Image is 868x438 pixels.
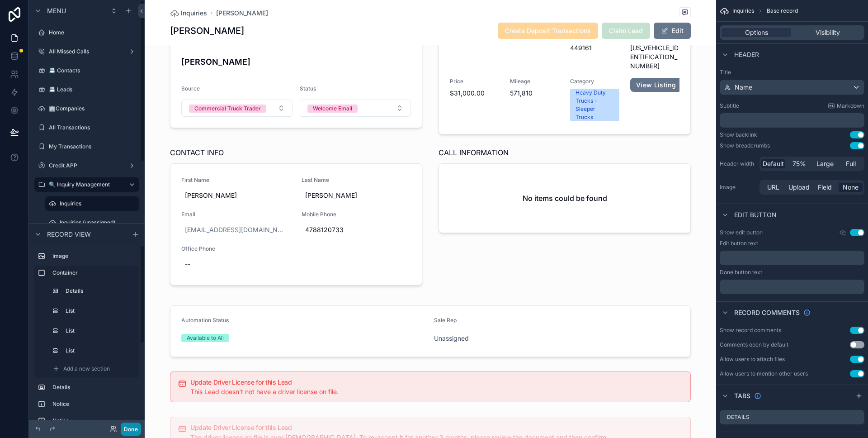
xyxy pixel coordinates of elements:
span: Base record [767,7,798,14]
label: 📇 Leads [49,86,137,93]
label: List [66,307,134,314]
div: Show record comments [720,327,781,334]
span: Large [816,159,834,168]
div: Allow users to mention other users [720,370,808,377]
a: All Missed Calls [34,44,139,59]
span: Record view [47,229,91,238]
label: List [66,347,134,354]
a: [PERSON_NAME] [216,9,268,18]
a: 📇 Contacts [34,63,139,78]
label: Image [52,252,136,260]
h1: [PERSON_NAME] [170,24,244,37]
a: Markdown [828,102,864,109]
label: Inquiries (unassigned) [60,219,137,226]
label: 🔍 Inquiry Management [49,181,121,188]
div: Show backlink [720,131,757,138]
label: My Transactions [49,143,137,150]
label: Image [720,184,756,191]
span: URL [767,183,779,192]
span: Name [735,83,752,92]
div: Show breadcrumbs [720,142,770,149]
div: scrollable content [720,113,864,128]
a: Inquiries (unassigned) [45,215,139,230]
label: Details [727,414,750,421]
span: Inquiries [181,9,207,18]
div: scrollable content [720,280,864,294]
span: Tabs [734,391,750,400]
span: Options [745,28,768,37]
span: Field [818,183,832,192]
label: Details [66,287,134,295]
a: Inquiries [170,9,207,18]
label: Title [720,69,864,76]
a: 🔍 Inquiry Management [34,177,139,192]
div: scrollable content [29,245,145,420]
label: Inquiries [60,200,134,207]
span: 75% [793,159,806,168]
a: Inquiries [45,196,139,211]
span: Add a new section [63,365,110,372]
span: Record comments [734,308,800,317]
label: List [66,327,134,334]
div: Comments open by default [720,341,788,348]
div: Allow users to attach files [720,356,785,363]
label: Subtitle [720,102,739,109]
a: Home [34,25,139,40]
a: 📇 Leads [34,82,139,97]
span: Inquiries [732,7,754,14]
span: Markdown [837,102,864,109]
span: None [843,183,859,192]
button: Done [121,423,141,436]
label: Home [49,29,137,36]
label: Credit APP [49,162,125,169]
label: Edit button text [720,240,758,247]
label: Header width [720,160,756,167]
span: Full [846,159,856,168]
label: All Transactions [49,124,137,131]
a: Credit APP [34,158,139,173]
label: 🏢Companies [49,105,137,112]
a: All Transactions [34,120,139,135]
label: Show edit button [720,229,763,236]
span: Visibility [816,28,840,37]
label: Done button text [720,269,762,276]
label: All Missed Calls [49,48,125,55]
button: Edit [654,23,691,39]
label: 📇 Contacts [49,67,137,74]
label: Notice [52,400,136,408]
div: scrollable content [720,251,864,265]
button: Name [720,80,864,95]
span: Upload [788,183,810,192]
span: Edit button [734,210,777,219]
a: My Transactions [34,139,139,154]
label: Details [52,384,136,391]
span: Default [763,159,784,168]
label: Container [52,269,136,276]
span: Menu [47,6,66,15]
label: Notice [52,417,136,424]
span: Header [734,50,759,59]
a: 🏢Companies [34,101,139,116]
